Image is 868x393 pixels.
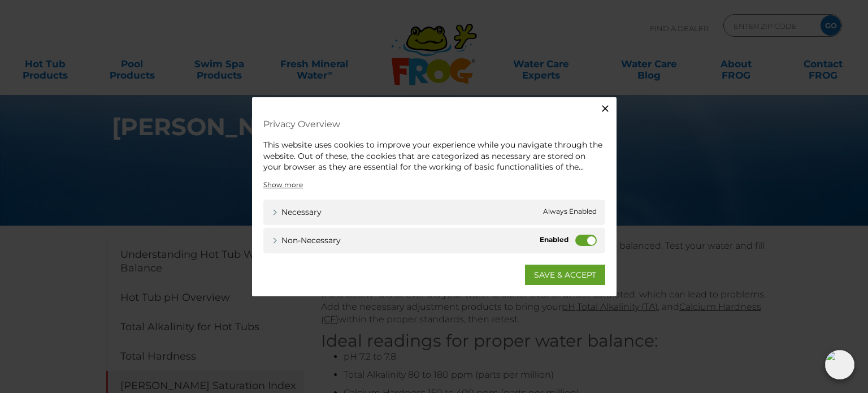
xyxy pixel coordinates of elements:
[263,140,605,173] div: This website uses cookies to improve your experience while you navigate through the website. Out ...
[543,206,597,218] span: Always Enabled
[263,179,303,189] a: Show more
[272,234,341,246] a: Non-necessary
[272,206,322,218] a: Necessary
[825,350,854,379] img: openIcon
[263,114,605,134] h4: Privacy Overview
[525,264,605,284] a: SAVE & ACCEPT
